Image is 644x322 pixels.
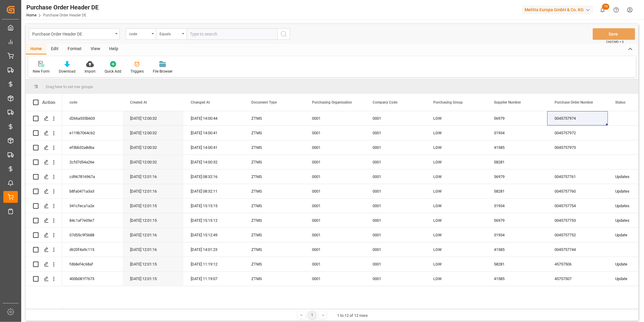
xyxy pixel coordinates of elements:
div: ZTMS [244,111,305,125]
div: ZTMS [244,242,305,257]
div: LGW [426,199,487,213]
button: Save [593,28,635,40]
div: Quick Add [105,69,121,74]
div: [DATE] 15:12:49 [183,228,244,242]
div: LGW [426,272,487,286]
div: 0045757753 [547,213,608,228]
div: 0001 [365,140,426,155]
div: 0001 [365,272,426,286]
div: [DATE] 11:19:12 [183,257,244,271]
div: 0001 [365,170,426,184]
div: 2cfd7d54a26e [62,155,123,169]
div: 0001 [305,228,365,242]
div: 0001 [365,184,426,198]
div: 0001 [365,228,426,242]
div: [DATE] 14:00:41 [183,140,244,155]
span: 15 [602,4,609,10]
div: LGW [426,170,487,184]
div: ZTMS [244,199,305,213]
div: Press SPACE to select this row. [26,272,62,286]
button: open menu [126,28,156,40]
div: 0001 [305,111,365,125]
div: Home [26,44,46,54]
div: Press SPACE to select this row. [26,199,62,213]
div: [DATE] 12:01:16 [123,170,183,184]
div: [DATE] 15:15:12 [183,213,244,228]
div: Edit [46,44,63,54]
div: 0001 [365,242,426,257]
div: LGW [426,242,487,257]
a: Home [26,13,36,17]
div: Press SPACE to select this row. [26,184,62,199]
div: 0001 [305,140,365,155]
div: Purchase Order Header DE [26,3,99,12]
div: 45757507 [547,272,608,286]
div: 0045757761 [547,170,608,184]
div: ZTMS [244,155,305,169]
div: View [86,44,105,54]
div: [DATE] 12:01:15 [123,213,183,228]
div: [DATE] 15:15:15 [183,199,244,213]
button: Help Center [609,3,623,17]
div: Format [63,44,86,54]
div: 58281 [487,155,547,169]
div: 31934 [487,228,547,242]
div: File Browser [153,69,173,74]
div: Melitta Europa GmbH & Co. KG [522,5,593,14]
div: ZTMS [244,184,305,198]
div: 0001 [305,272,365,286]
div: e119b7064cb2 [62,126,123,140]
div: 0045757760 [547,184,608,198]
span: Document Type [251,100,277,104]
div: 41585 [487,140,547,155]
div: 31934 [487,199,547,213]
div: Action [42,100,55,105]
div: [DATE] 12:00:32 [123,111,183,125]
div: 0001 [365,111,426,125]
div: ZTMS [244,126,305,140]
div: 58281 [487,184,547,198]
div: 56979 [487,170,547,184]
div: 0001 [305,257,365,271]
div: Equals [159,30,180,37]
div: ef3bb32a8d6a [62,140,123,155]
div: LGW [426,140,487,155]
div: ZTMS [244,140,305,155]
div: d266a535b603 [62,111,123,125]
div: [DATE] 14:00:44 [183,111,244,125]
div: ZTMS [244,170,305,184]
div: 0001 [305,170,365,184]
div: 56979 [487,213,547,228]
div: [DATE] 12:00:32 [123,126,183,140]
div: 0045757744 [547,242,608,257]
div: LGW [426,111,487,125]
button: open menu [29,28,120,40]
div: 0001 [305,155,365,169]
div: [DATE] 08:32:16 [183,170,244,184]
span: Changed At [191,100,210,104]
div: LGW [426,155,487,169]
div: [DATE] 14:00:41 [183,126,244,140]
div: 0001 [305,184,365,198]
div: LGW [426,257,487,271]
div: LGW [426,228,487,242]
div: Press SPACE to select this row. [26,242,62,257]
div: 41585 [487,272,547,286]
div: Help [105,44,123,54]
div: ZTMS [244,272,305,286]
div: 0001 [365,155,426,169]
div: [DATE] 11:19:07 [183,272,244,286]
div: 56979 [487,111,547,125]
div: ZTMS [244,228,305,242]
div: [DATE] 12:01:15 [123,257,183,271]
div: d620f4a9c115 [62,242,123,257]
div: LGW [426,184,487,198]
div: 0001 [365,199,426,213]
div: [DATE] 12:00:32 [123,140,183,155]
div: Press SPACE to select this row. [26,155,62,170]
div: code [129,30,150,37]
div: 31934 [487,126,547,140]
div: Press SPACE to select this row. [26,111,62,126]
div: Press SPACE to select this row. [26,140,62,155]
div: Press SPACE to select this row. [26,126,62,140]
